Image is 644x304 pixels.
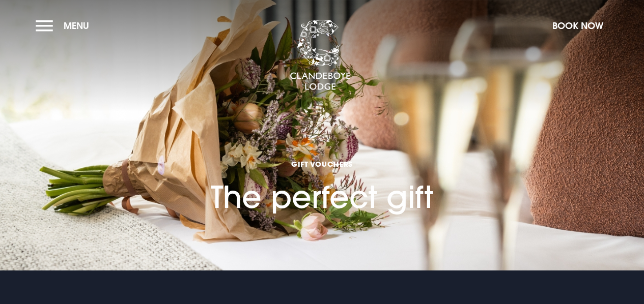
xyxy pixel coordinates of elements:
span: GIFT VOUCHERS [211,159,433,169]
span: Menu [64,20,89,32]
img: Clandeboye Lodge [290,20,351,91]
button: Book Now [547,15,608,37]
h1: The perfect gift [211,159,433,215]
button: Menu [36,15,94,37]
